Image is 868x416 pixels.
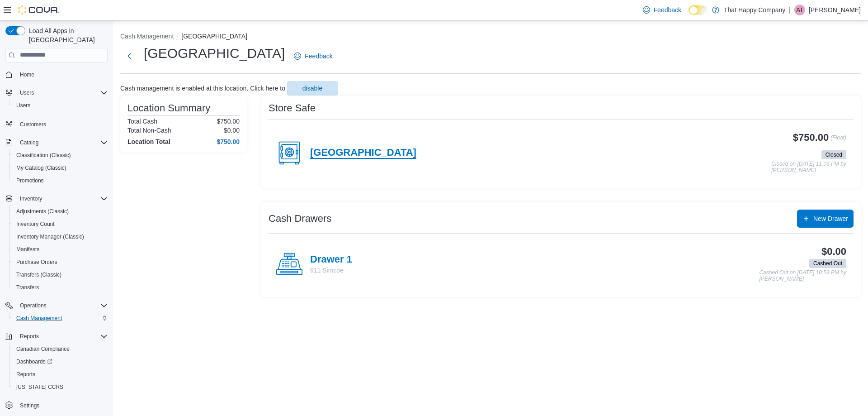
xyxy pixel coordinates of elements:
button: Inventory Manager (Classic) [9,230,111,243]
a: [US_STATE] CCRS [13,382,67,392]
button: My Catalog (Classic) [9,162,111,174]
p: Cash management is enabled at this location. Click here to [120,85,285,92]
h4: [GEOGRAPHIC_DATA] [310,147,416,159]
span: Users [16,102,30,109]
span: Promotions [13,175,108,186]
img: Cova [18,5,59,14]
a: Inventory Count [13,219,58,230]
button: Next [120,47,138,65]
a: Transfers (Classic) [13,269,65,280]
button: Cash Management [9,312,111,325]
span: Classification (Classic) [16,152,71,159]
p: That Happy Company [724,5,785,15]
h4: $750.00 [217,138,240,145]
p: [PERSON_NAME] [809,5,861,15]
a: Settings [16,400,43,411]
button: Catalog [16,137,42,148]
button: Reports [16,331,42,342]
a: Feedback [639,1,685,19]
span: Dark Mode [689,15,689,15]
a: Cash Management [13,313,66,324]
span: Canadian Compliance [16,345,70,353]
span: My Catalog (Classic) [13,163,108,173]
button: Transfers [9,281,111,294]
a: Reports [13,369,39,380]
p: Cashed Out on [DATE] 10:59 PM by [PERSON_NAME] [759,270,846,282]
span: Transfers [13,282,108,293]
span: Settings [16,400,108,411]
span: Feedback [654,5,681,14]
span: Cashed Out [809,259,846,268]
span: New Drawer [813,214,848,223]
a: Transfers [13,282,42,293]
span: Home [16,69,108,80]
span: Closed [821,150,846,159]
h3: Cash Drawers [269,213,331,224]
a: Inventory Manager (Classic) [13,231,88,242]
a: Home [16,69,38,80]
span: Manifests [13,244,108,255]
p: 911 Simcoe [310,266,352,275]
button: Reports [2,330,111,343]
h3: Location Summary [127,103,210,114]
span: Transfers (Classic) [13,269,108,280]
button: Settings [2,399,111,412]
button: [US_STATE] CCRS [9,381,111,393]
span: disable [302,84,322,93]
span: Feedback [305,52,332,61]
h4: Location Total [127,138,170,145]
span: Customers [20,121,46,128]
span: Transfers (Classic) [16,271,61,278]
a: Classification (Classic) [13,150,75,161]
button: Users [9,99,111,112]
span: Reports [13,369,108,380]
button: Reports [9,368,111,381]
span: Canadian Compliance [13,344,108,354]
span: My Catalog (Classic) [16,164,66,172]
a: Users [13,100,34,111]
span: Manifests [16,246,39,253]
button: Users [2,86,111,99]
h4: Drawer 1 [310,254,352,266]
a: Promotions [13,175,47,186]
nav: An example of EuiBreadcrumbs [120,32,861,43]
span: Classification (Classic) [13,150,108,161]
button: Inventory [16,193,46,204]
h6: Total Cash [127,118,157,125]
p: Closed on [DATE] 11:03 PM by [PERSON_NAME] [771,161,846,173]
button: Inventory Count [9,218,111,230]
span: Catalog [20,139,38,146]
span: Cash Management [13,313,108,324]
h3: $0.00 [821,246,846,257]
span: Inventory Manager (Classic) [13,231,108,242]
a: Customers [16,119,50,130]
span: Purchase Orders [13,257,108,268]
h1: [GEOGRAPHIC_DATA] [144,44,285,62]
span: Purchase Orders [16,258,57,266]
span: Dashboards [16,358,52,365]
button: Operations [16,300,50,311]
button: Users [16,87,38,98]
span: Adjustments (Classic) [16,208,69,215]
span: Customers [16,118,108,129]
span: Adjustments (Classic) [13,206,108,217]
a: Dashboards [13,356,56,367]
span: Home [20,71,34,78]
a: Manifests [13,244,43,255]
a: Adjustments (Classic) [13,206,72,217]
button: Canadian Compliance [9,343,111,355]
span: Cash Management [16,315,62,322]
button: Operations [2,299,111,312]
button: Cash Management [120,33,174,40]
span: [US_STATE] CCRS [16,383,63,391]
span: Operations [16,300,108,311]
a: Feedback [290,47,336,65]
a: My Catalog (Classic) [13,163,70,173]
p: (Float) [830,132,846,148]
button: Classification (Classic) [9,149,111,162]
span: Users [13,100,108,111]
button: Purchase Orders [9,256,111,268]
span: Users [16,87,108,98]
p: $0.00 [224,127,240,134]
span: Catalog [16,137,108,148]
